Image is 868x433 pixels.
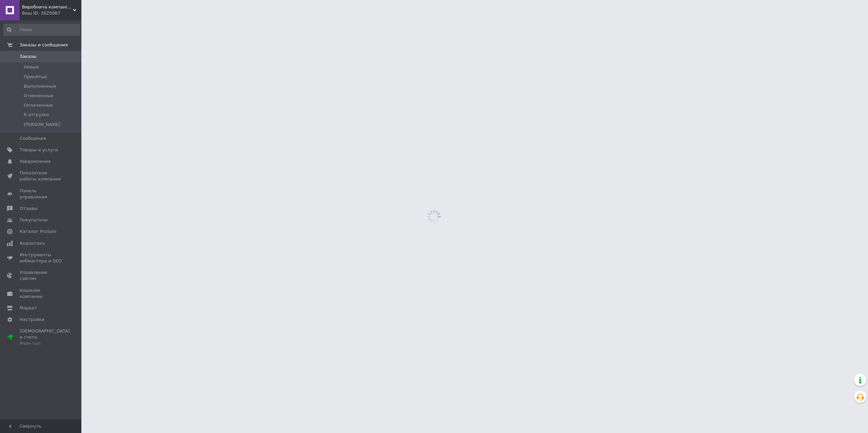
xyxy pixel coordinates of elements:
span: К отгрузке [24,112,49,118]
span: Принятые [24,74,47,80]
span: Панель управления [20,188,63,200]
span: Каталог ProSale [20,229,56,235]
span: Уведомления [20,158,51,165]
span: Новые [24,64,39,70]
span: Инструменты вебмастера и SEO [20,252,63,264]
span: Покупатели [20,217,47,223]
span: Товары и услуги [20,147,58,153]
span: Настройки [20,317,44,323]
span: Отзывы [20,205,38,212]
span: [PERSON_NAME] [24,122,60,128]
span: Заказы и сообщения [20,42,68,48]
input: Поиск [3,24,80,36]
span: Управление сайтом [20,269,63,282]
span: Выполненные [24,83,56,89]
span: Заказы [20,53,36,60]
span: Сообщения [20,135,46,142]
div: Prom топ [20,341,70,347]
span: Отмененные [24,93,53,99]
span: Кошелек компании [20,287,63,300]
span: Аналитика [20,240,45,246]
span: Виробнича компанія VMSport [22,4,73,10]
div: Ваш ID: 3025067 [22,10,81,16]
span: Оплаченные [24,102,53,108]
span: [DEMOGRAPHIC_DATA] и счета [20,328,70,347]
span: Показатели работы компании [20,170,63,182]
span: Маркет [20,305,37,311]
